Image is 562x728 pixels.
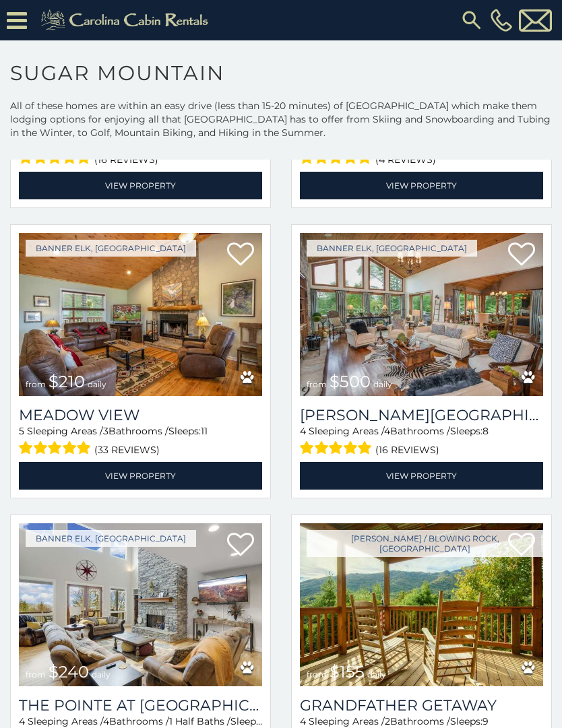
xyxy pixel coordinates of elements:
[227,241,254,269] a: Add to favorites
[300,233,543,396] a: Misty Mountain Manor from $500 daily
[307,669,327,680] span: from
[300,233,543,396] img: Misty Mountain Manor
[300,406,543,424] h3: Misty Mountain Manor
[508,241,535,269] a: Add to favorites
[307,379,327,389] span: from
[300,523,543,686] img: Grandfather Getaway
[367,669,386,680] span: daily
[94,441,160,459] span: (33 reviews)
[26,669,46,680] span: from
[26,379,46,389] span: from
[19,715,25,727] span: 4
[201,425,208,437] span: 11
[330,662,365,682] span: $155
[19,462,262,490] a: View Property
[19,233,262,396] img: Meadow View
[94,151,158,168] span: (16 reviews)
[330,372,371,391] span: $500
[300,425,306,437] span: 4
[26,240,196,257] a: Banner Elk, [GEOGRAPHIC_DATA]
[19,696,262,715] a: The Pointe at [GEOGRAPHIC_DATA]
[487,9,516,32] a: [PHONE_NUMBER]
[300,715,306,727] span: 4
[300,523,543,686] a: Grandfather Getaway from $155 daily
[373,379,392,389] span: daily
[300,424,543,459] div: Sleeping Areas / Bathrooms / Sleeps:
[375,441,439,459] span: (16 reviews)
[460,8,484,32] img: search-regular.svg
[384,425,390,437] span: 4
[300,172,543,199] a: View Property
[49,372,85,391] span: $210
[19,523,262,686] a: The Pointe at North View from $240 daily
[169,715,230,727] span: 1 Half Baths /
[227,531,254,560] a: Add to favorites
[19,406,262,424] a: Meadow View
[19,424,262,459] div: Sleeping Areas / Bathrooms / Sleeps:
[300,462,543,490] a: View Property
[49,662,89,682] span: $240
[103,715,109,727] span: 4
[375,151,436,168] span: (4 reviews)
[92,669,111,680] span: daily
[300,406,543,424] a: [PERSON_NAME][GEOGRAPHIC_DATA]
[19,233,262,396] a: Meadow View from $210 daily
[26,530,196,547] a: Banner Elk, [GEOGRAPHIC_DATA]
[307,530,543,557] a: [PERSON_NAME] / Blowing Rock, [GEOGRAPHIC_DATA]
[19,172,262,199] a: View Property
[307,240,477,257] a: Banner Elk, [GEOGRAPHIC_DATA]
[300,696,543,715] a: Grandfather Getaway
[385,715,390,727] span: 2
[88,379,106,389] span: daily
[482,425,489,437] span: 8
[482,715,489,727] span: 9
[19,696,262,715] h3: The Pointe at North View
[19,523,262,686] img: The Pointe at North View
[19,425,24,437] span: 5
[34,7,220,34] img: Khaki-logo.png
[103,425,108,437] span: 3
